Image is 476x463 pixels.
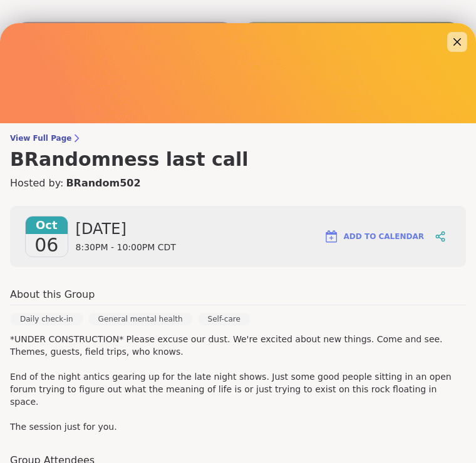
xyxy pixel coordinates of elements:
div: Daily check-in [10,313,83,325]
a: BRandom502 [66,176,140,191]
a: View Full PageBRandomness last call [10,133,466,171]
p: *UNDER CONSTRUCTION* Please excuse our dust. We're excited about new things. Come and see. Themes... [10,333,466,433]
span: [DATE] [76,219,176,239]
span: 8:30PM - 10:00PM CDT [76,242,176,254]
button: Add to Calendar [318,221,430,252]
img: ShareWell Logomark [324,229,339,244]
span: View Full Page [10,133,466,143]
h3: BRandomness last call [10,148,466,171]
span: Oct [26,216,68,234]
span: 06 [34,234,58,257]
h4: About this Group [10,287,95,302]
div: Self-care [198,313,251,325]
h4: Hosted by: [10,176,466,191]
span: Add to Calendar [344,231,424,242]
div: General mental health [88,313,193,325]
